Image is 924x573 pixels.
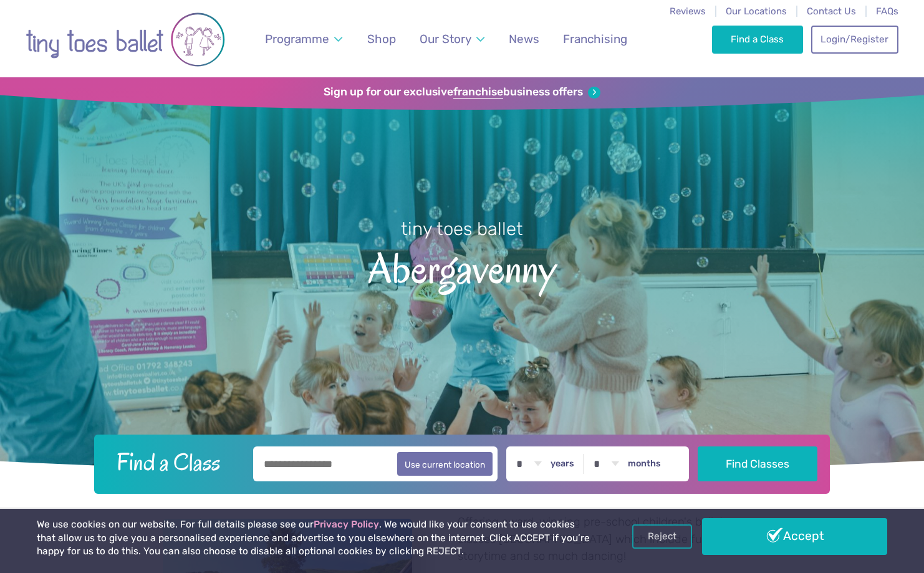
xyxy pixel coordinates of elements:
label: months [628,458,661,469]
span: Programme [265,32,329,46]
a: Franchising [557,24,633,54]
a: Find a Class [712,26,804,53]
a: Contact Us [807,6,856,17]
a: Accept [702,518,887,554]
span: Our Story [420,32,471,46]
span: News [509,32,539,46]
a: Our Story [414,24,491,54]
button: Find Classes [698,446,818,481]
span: Franchising [563,32,627,46]
a: Sign up for our exclusivefranchisebusiness offers [324,85,600,99]
a: Reject [632,524,692,548]
a: Login/Register [811,26,898,53]
a: Our Locations [726,6,787,17]
a: Shop [362,24,402,54]
small: tiny toes ballet [401,218,523,239]
a: News [503,24,545,54]
a: Programme [259,24,349,54]
p: We use cookies on our website. For full details please see our . We would like your consent to us... [37,518,590,559]
strong: franchise [453,85,503,99]
span: Abergavenny [22,241,902,292]
label: years [551,458,574,469]
img: tiny toes ballet [26,8,225,71]
button: Use current location [397,452,493,476]
a: FAQs [876,6,898,17]
h2: Find a Class [107,446,245,478]
a: Reviews [670,6,706,17]
a: Privacy Policy [314,519,379,530]
span: Shop [367,32,396,46]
